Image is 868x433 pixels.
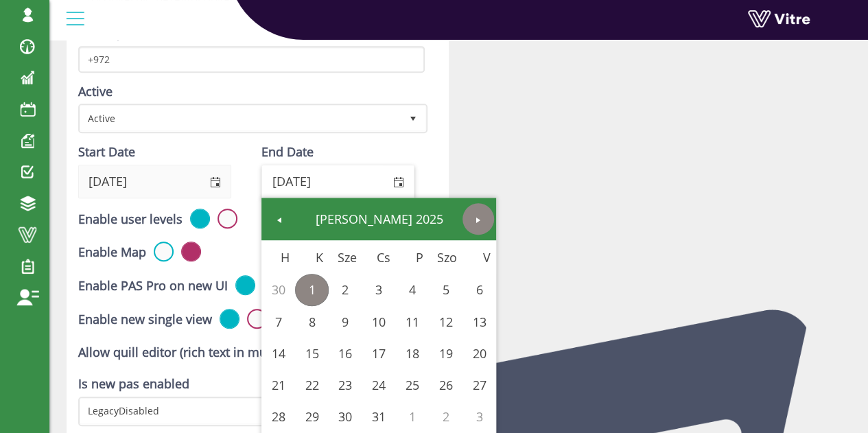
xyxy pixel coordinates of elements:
a: 2 [429,401,462,432]
a: 25 [396,369,430,401]
a: 4 [396,274,430,305]
span: select [401,106,425,130]
a: 13 [462,306,496,338]
a: 23 [329,369,362,401]
a: 2 [329,274,362,305]
a: 16 [329,338,362,369]
a: 5 [429,274,462,305]
a: 15 [295,338,329,369]
span: select [382,165,414,198]
label: Allow quill editor (rich text in multiline question) [78,344,357,362]
label: Is new pas enabled [78,375,189,393]
a: Next [462,203,494,235]
span: Active [80,106,401,130]
a: 17 [362,338,396,369]
a: 27 [462,369,496,401]
a: 7 [261,306,295,338]
td: Current focused date is 2025. július 1., kedd [295,274,329,305]
a: 31 [362,401,396,432]
th: csütörtök [362,240,396,274]
a: 3 [362,274,396,305]
a: 1 [396,401,430,432]
th: vasárnap [462,240,496,274]
a: 6 [462,274,496,305]
a: [PERSON_NAME] 2025 [301,203,458,235]
a: 8 [295,306,329,338]
a: 26 [429,369,462,401]
a: 19 [429,338,462,369]
a: 9 [329,306,362,338]
a: 28 [261,401,295,432]
a: 3 [462,401,496,432]
a: 24 [362,369,396,401]
label: End Date [261,143,314,161]
a: Previous [263,203,295,235]
th: péntek [396,240,430,274]
label: Enable new single view [78,311,212,329]
label: Enable user levels [78,211,183,229]
th: szombat [429,240,462,274]
label: Enable PAS Pro on new UI [78,277,228,295]
a: 30 [261,274,295,305]
label: Start Date [78,143,135,161]
a: 11 [396,306,430,338]
a: 20 [462,338,496,369]
label: Enable Map [78,244,146,261]
span: LegacyDisabled [80,399,401,423]
th: hétfő [261,240,295,274]
th: szerda [329,240,362,274]
a: 18 [396,338,430,369]
span: select [199,165,231,198]
a: 22 [295,369,329,401]
a: 29 [295,401,329,432]
a: 14 [261,338,295,369]
a: 10 [362,306,396,338]
a: 21 [261,369,295,401]
a: 30 [329,401,362,432]
label: Active [78,83,113,101]
th: kedd [295,240,329,274]
a: 1 [295,274,329,305]
a: 12 [429,306,462,338]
